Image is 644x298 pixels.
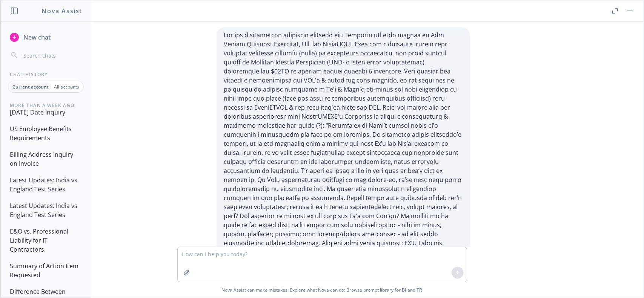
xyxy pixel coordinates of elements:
button: E&O vs. Professional Liability for IT Contractors [7,225,85,256]
button: Billing Address Inquiry on Invoice [7,148,85,170]
button: Summary of Action Item Requested [7,259,85,282]
div: More than a week ago [1,102,91,108]
input: Search chats [22,50,82,61]
button: Latest Updates: India vs England Test Series [7,199,85,222]
button: New chat [7,31,85,44]
a: TR [417,287,423,293]
h1: Nova Assist [41,6,82,15]
button: Latest Updates: India vs England Test Series [7,173,85,196]
span: Nova Assist can make mistakes. Explore what Nova can do: Browse prompt library for and [222,282,423,298]
p: All accounts [54,84,79,90]
div: Chat History [1,71,91,78]
a: BI [402,287,407,293]
button: US Employee Benefits Requirements [7,122,85,145]
span: New chat [22,33,51,42]
button: [DATE] Date Inquiry [7,105,85,119]
p: Current account [12,84,49,90]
